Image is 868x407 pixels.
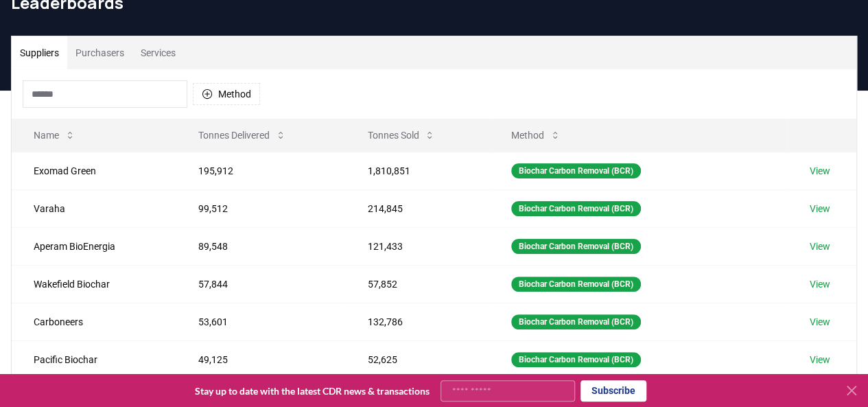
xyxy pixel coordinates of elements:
a: View [810,277,830,291]
td: 49,125 [176,340,345,378]
td: 53,601 [176,303,345,340]
button: Method [193,83,260,105]
div: Biochar Carbon Removal (BCR) [511,239,641,254]
div: Biochar Carbon Removal (BCR) [511,163,641,178]
button: Tonnes Sold [356,121,446,149]
a: View [810,240,830,253]
td: 52,625 [345,340,489,378]
button: Method [500,121,572,149]
td: Wakefield Biochar [12,265,176,303]
td: 89,548 [176,227,345,265]
td: Aperam BioEnergia [12,227,176,265]
td: 1,810,851 [345,152,489,189]
button: Suppliers [12,36,67,69]
td: Pacific Biochar [12,340,176,378]
td: 195,912 [176,152,345,189]
td: 99,512 [176,189,345,227]
a: View [810,353,830,367]
td: Exomad Green [12,152,176,189]
div: Biochar Carbon Removal (BCR) [511,277,641,292]
div: Biochar Carbon Removal (BCR) [511,314,641,329]
div: Biochar Carbon Removal (BCR) [511,201,641,216]
td: 132,786 [345,303,489,340]
button: Purchasers [67,36,132,69]
a: View [810,315,830,329]
button: Tonnes Delivered [187,121,297,149]
td: Carboneers [12,303,176,340]
a: View [810,164,830,178]
button: Name [23,121,86,149]
td: 57,844 [176,265,345,303]
td: 121,433 [345,227,489,265]
button: Services [132,36,184,69]
div: Biochar Carbon Removal (BCR) [511,352,641,367]
a: View [810,202,830,216]
td: Varaha [12,189,176,227]
td: 214,845 [345,189,489,227]
td: 57,852 [345,265,489,303]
